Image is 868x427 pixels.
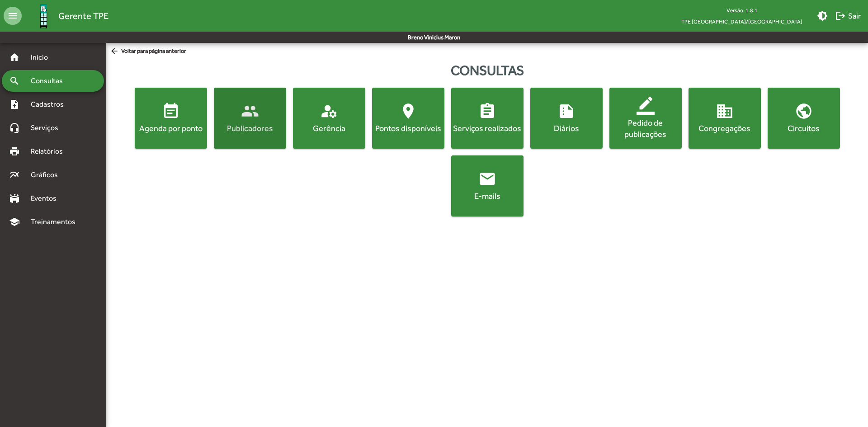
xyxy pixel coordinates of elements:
div: Circuitos [769,122,838,134]
mat-icon: email [478,170,496,188]
div: Agenda por ponto [137,122,205,134]
span: Início [25,52,61,63]
span: Eventos [25,193,69,204]
mat-icon: event_note [162,102,180,120]
span: Relatórios [25,146,75,157]
span: TPE [GEOGRAPHIC_DATA]/[GEOGRAPHIC_DATA] [674,16,810,27]
div: Consultas [106,60,868,80]
button: Pontos disponíveis [372,88,444,149]
span: Gráficos [25,169,70,180]
mat-icon: school [9,216,20,227]
span: Cadastros [25,99,75,110]
button: Circuitos [768,88,840,149]
div: Publicadores [216,122,284,134]
button: Serviços realizados [451,88,524,149]
button: Congregações [689,88,761,149]
button: Diários [530,88,603,149]
mat-icon: arrow_back [110,47,121,56]
mat-icon: manage_accounts [320,102,338,120]
button: Agenda por ponto [135,88,207,149]
mat-icon: location_on [399,102,417,120]
span: Voltar para página anterior [110,47,186,56]
div: Serviços realizados [453,122,522,134]
mat-icon: public [795,102,813,120]
mat-icon: brightness_medium [817,10,828,21]
mat-icon: menu [4,7,22,25]
span: Serviços [25,122,71,133]
div: E-mails [453,190,522,202]
mat-icon: print [9,146,20,157]
div: Pedido de publicações [611,117,680,140]
mat-icon: multiline_chart [9,169,20,180]
mat-icon: home [9,52,20,63]
mat-icon: assignment [478,102,496,120]
mat-icon: logout [835,10,846,21]
img: Logo [29,1,58,31]
mat-icon: search [9,75,20,86]
mat-icon: stadium [9,193,20,204]
a: Gerente TPE [22,1,108,31]
mat-icon: border_color [637,97,655,115]
span: Gerente TPE [58,9,108,23]
mat-icon: domain [716,102,734,120]
span: Treinamentos [25,216,86,227]
mat-icon: headset_mic [9,122,20,133]
div: Versão: 1.8.1 [674,5,810,16]
button: Sair [831,8,864,24]
mat-icon: summarize [557,102,576,120]
div: Gerência [295,122,363,134]
button: E-mails [451,155,524,216]
div: Congregações [690,122,759,134]
div: Diários [532,122,601,134]
mat-icon: note_add [9,99,20,110]
button: Publicadores [214,88,286,149]
span: Consultas [25,75,75,86]
div: Pontos disponíveis [374,122,443,134]
span: Sair [835,8,861,24]
button: Pedido de publicações [609,88,682,149]
mat-icon: people [241,102,259,120]
button: Gerência [293,88,365,149]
